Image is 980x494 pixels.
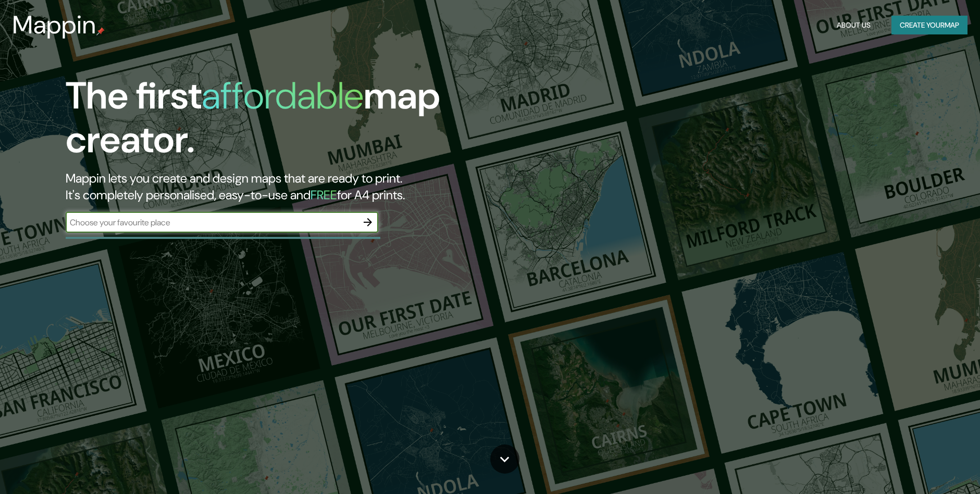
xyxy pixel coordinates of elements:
[96,27,105,35] img: mappin-pin
[833,16,875,35] button: About Us
[891,16,967,35] button: Create yourmap
[311,187,337,203] h5: FREE
[66,170,556,203] h2: Mappin lets you create and design maps that are ready to print. It's completely personalised, eas...
[66,74,556,170] h1: The first map creator.
[66,216,357,228] input: Choose your favourite place
[202,71,364,120] h1: affordable
[13,10,96,40] h3: Mappin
